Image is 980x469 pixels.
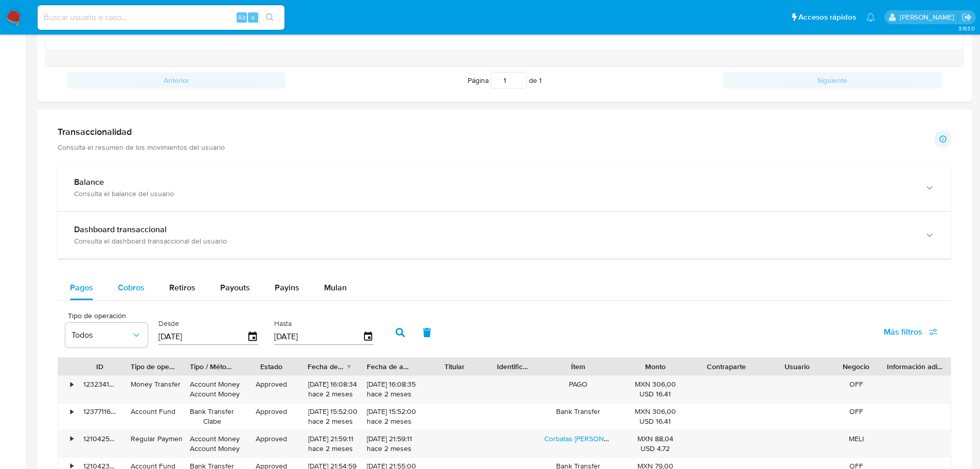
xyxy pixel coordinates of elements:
button: Siguiente [723,72,942,89]
span: Página de [468,72,542,89]
input: Buscar usuario o caso... [38,11,284,24]
a: Notificaciones [866,13,875,22]
p: alan.sanchez@mercadolibre.com [900,12,958,22]
span: s [252,12,255,22]
button: Anterior [67,72,286,89]
span: 3.163.0 [958,24,975,32]
span: Accesos rápidos [798,12,856,23]
a: Salir [961,12,972,23]
span: 1 [539,75,542,85]
span: Alt [238,12,246,22]
button: search-icon [259,10,280,25]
